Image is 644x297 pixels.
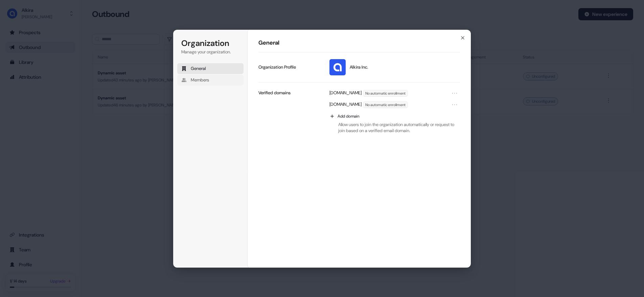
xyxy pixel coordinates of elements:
button: Open menu [451,101,459,109]
p: Organization Profile [258,64,296,70]
span: No automatic enrollment [363,90,408,96]
button: General [177,63,244,74]
span: Members [191,77,209,83]
p: Allow users to join the organization automatically or request to join based on a verified email d... [326,122,460,134]
img: Alkira Inc. [329,59,346,75]
p: Verified domains [258,90,291,96]
span: No automatic enrollment [363,102,408,108]
p: Manage your organization. [181,49,239,55]
p: [DOMAIN_NAME] [329,101,362,108]
h1: Organization [181,38,239,49]
p: [DOMAIN_NAME] [329,90,362,97]
button: Add domain [326,111,460,122]
span: General [191,66,206,72]
h1: General [258,39,460,47]
span: Alkira Inc. [350,64,368,70]
button: Open menu [451,89,459,97]
span: Add domain [338,114,360,119]
button: Members [177,75,244,85]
